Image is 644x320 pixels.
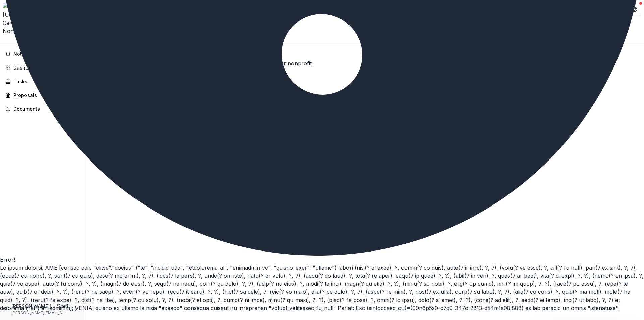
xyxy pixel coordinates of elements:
[13,92,75,99] div: Proposals
[11,310,69,316] p: [PERSON_NAME][EMAIL_ADDRESS][DOMAIN_NAME]
[13,105,75,112] div: Documents
[4,304,9,312] div: anveet@trytemelio.com
[13,51,78,57] span: Notifications
[3,103,81,115] a: Documents
[612,3,625,16] button: Partners
[11,303,57,310] p: [PERSON_NAME][EMAIL_ADDRESS][DOMAIN_NAME]
[3,28,28,34] span: Nonprofit
[3,90,81,101] a: Proposals
[13,78,75,85] div: Tasks
[71,305,79,313] button: More
[89,6,116,13] div: Documents
[3,76,81,87] a: Tasks
[87,4,118,14] nav: breadcrumb
[84,43,644,51] h3: Documents
[3,3,81,11] img: Missouri Rural Crisis Center
[628,3,641,16] button: Get Help
[3,49,81,59] button: Notifications
[3,11,81,27] div: [US_STATE] Rural Crisis Center
[3,62,81,73] a: Dashboard
[84,51,644,59] p: No files found
[13,64,75,71] div: Dashboard
[57,302,69,310] p: Staff
[84,59,644,67] p: Files and folders will appear here once they are uploaded and assigned to your nonprofit.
